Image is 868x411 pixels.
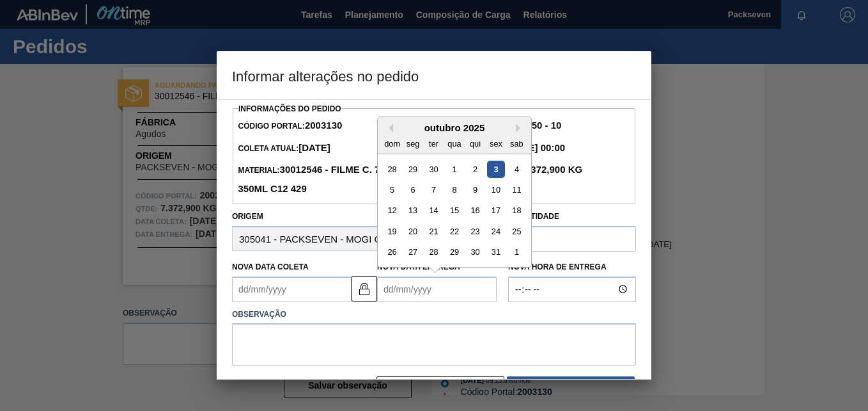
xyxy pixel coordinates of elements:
div: Choose terça-feira, 7 de outubro de 2025 [425,181,442,198]
label: Observação [232,305,636,324]
div: Choose terça-feira, 30 de setembro de 2025 [425,160,442,177]
span: Material: [238,166,423,194]
div: Choose quinta-feira, 2 de outubro de 2025 [467,160,484,177]
button: Next Month [516,124,525,133]
strong: [DATE] [298,142,330,153]
div: Choose quarta-feira, 29 de outubro de 2025 [446,243,463,261]
div: Choose quarta-feira, 1 de outubro de 2025 [446,160,463,177]
span: Coleta Atual: [238,144,330,153]
img: locked [357,281,372,296]
div: Choose sexta-feira, 24 de outubro de 2025 [487,223,504,240]
div: qui [467,134,484,152]
div: Choose quarta-feira, 8 de outubro de 2025 [446,181,463,198]
h3: Informar alterações no pedido [217,51,651,100]
strong: 30012546 - FILME C. 770X65 SK 350ML C12 429 [238,164,423,194]
label: Origem [232,212,263,221]
div: Choose segunda-feira, 6 de outubro de 2025 [405,181,422,198]
div: Choose sábado, 18 de outubro de 2025 [508,202,525,219]
div: Choose quinta-feira, 23 de outubro de 2025 [467,223,484,240]
div: Choose sábado, 25 de outubro de 2025 [508,223,525,240]
div: Choose quinta-feira, 30 de outubro de 2025 [467,243,484,261]
div: Choose domingo, 26 de outubro de 2025 [384,243,401,261]
div: outubro 2025 [378,122,531,133]
strong: [DATE] 00:00 [506,142,565,153]
div: month 2025-10 [382,158,527,262]
div: seg [405,134,422,152]
button: Previous Month [384,124,393,133]
input: dd/mm/yyyy [232,277,352,302]
label: Nova Hora de Entrega [508,258,636,277]
div: Choose sábado, 1 de novembro de 2025 [508,243,525,261]
div: Choose quarta-feira, 22 de outubro de 2025 [446,223,463,240]
div: Choose sábado, 4 de outubro de 2025 [508,160,525,177]
div: sab [508,134,525,152]
div: Choose sábado, 11 de outubro de 2025 [508,181,525,198]
div: Choose sexta-feira, 31 de outubro de 2025 [487,243,504,261]
strong: 7.372,900 KG [520,164,583,175]
label: Nova Data Coleta [232,262,309,271]
div: dom [384,134,401,152]
div: ter [425,134,442,152]
button: Salvar [507,376,635,402]
strong: 2003130 [305,120,342,131]
button: locked [352,276,377,302]
div: Choose domingo, 28 de setembro de 2025 [384,160,401,177]
div: Choose sexta-feira, 10 de outubro de 2025 [487,181,504,198]
label: Informações do Pedido [238,104,341,113]
div: Choose terça-feira, 14 de outubro de 2025 [425,202,442,219]
div: Choose segunda-feira, 20 de outubro de 2025 [405,223,422,240]
div: sex [487,134,504,152]
label: Quantidade [508,212,559,221]
div: Choose terça-feira, 28 de outubro de 2025 [425,243,442,261]
div: Choose quinta-feira, 9 de outubro de 2025 [467,181,484,198]
span: Código Portal: [238,122,342,131]
div: Choose segunda-feira, 29 de setembro de 2025 [405,160,422,177]
button: Fechar [376,376,504,402]
div: Choose domingo, 5 de outubro de 2025 [384,181,401,198]
div: Choose quinta-feira, 16 de outubro de 2025 [467,202,484,219]
div: Choose segunda-feira, 13 de outubro de 2025 [405,202,422,219]
div: Choose sexta-feira, 3 de outubro de 2025 [487,160,504,177]
div: Choose segunda-feira, 27 de outubro de 2025 [405,243,422,261]
div: Choose sexta-feira, 17 de outubro de 2025 [487,202,504,219]
div: qua [446,134,463,152]
div: Choose domingo, 12 de outubro de 2025 [384,202,401,219]
label: Nova Data Entrega [377,262,460,271]
input: dd/mm/yyyy [377,277,497,302]
div: Choose quarta-feira, 15 de outubro de 2025 [446,202,463,219]
div: Choose domingo, 19 de outubro de 2025 [384,223,401,240]
div: Choose terça-feira, 21 de outubro de 2025 [425,223,442,240]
